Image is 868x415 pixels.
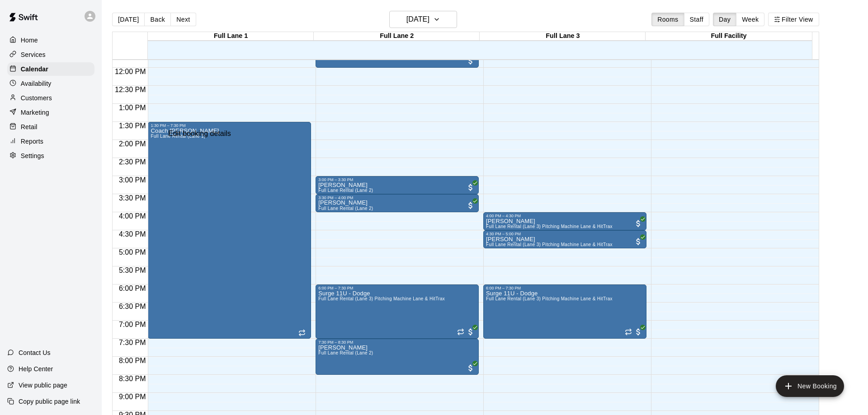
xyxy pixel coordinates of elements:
div: 6:00 PM – 7:30 PM: Surge 11U - Dodge [316,284,479,339]
p: Marketing [21,108,49,117]
p: Reports [21,137,43,146]
p: Services [21,50,46,59]
button: Next [170,13,196,26]
span: 6:00 PM [117,284,148,292]
div: 1:30 PM – 7:30 PM [151,123,308,128]
div: Full Lane 1 [148,32,314,41]
span: Recurring event [298,329,306,336]
div: Edit booking details [168,130,231,138]
button: Week [736,13,764,26]
span: 2:30 PM [117,158,148,166]
span: Recurring event [625,328,632,336]
h6: [DATE] [406,13,429,26]
span: Full Lane Rental (Lane 2) [318,188,373,193]
p: Settings [21,151,44,160]
div: Full Lane 3 [480,32,646,41]
span: 7:00 PM [117,321,148,328]
span: 8:00 PM [117,357,148,364]
span: Full Lane Rental (Lane 3) Pitching Machine Lane & HitTrax [318,296,445,301]
span: 2:00 PM [117,140,148,148]
button: Day [713,13,736,26]
span: Full Lane Rental (Lane 2) [318,350,373,355]
div: 4:00 PM – 4:30 PM: Tiwan Outlaw [483,212,646,230]
span: All customers have paid [466,183,475,192]
span: Recurring event [457,328,464,336]
div: 4:00 PM – 4:30 PM [486,214,644,218]
span: Full Lane Rental (Lane 3) Pitching Machine Lane & HitTrax [486,296,613,301]
div: 3:30 PM – 4:00 PM: Nolan Barnhart [316,194,479,212]
div: Full Facility [646,32,811,41]
button: Filter View [768,13,819,26]
span: 8:30 PM [117,375,148,382]
p: Help Center [19,364,53,373]
p: Availability [21,79,52,88]
div: 6:00 PM – 7:30 PM: Surge 11U - Dodge [483,284,646,339]
span: 9:00 PM [117,393,148,401]
span: Full Lane Rental (Lane 1) [151,134,205,139]
span: 12:00 PM [113,68,148,75]
p: Contact Us [19,348,51,357]
button: Back [144,13,171,26]
div: 3:00 PM – 3:30 PM [318,177,476,182]
span: 7:30 PM [117,339,148,346]
p: Customers [21,93,52,103]
button: Staff [684,13,710,26]
span: 3:00 PM [117,176,148,184]
span: Full Lane Rental (Lane 3) Pitching Machine Lane & HitTrax [486,224,613,229]
span: All customers have paid [634,327,643,336]
span: All customers have paid [634,219,643,228]
span: 1:00 PM [117,104,148,112]
span: Full Lane Rental (Lane 2) [318,206,373,211]
div: 1:30 PM – 7:30 PM: Coach Wes [148,122,311,339]
button: add [776,375,844,397]
div: 6:00 PM – 7:30 PM [318,286,476,290]
span: Full Lane Rental (Lane 3) Pitching Machine Lane & HitTrax [486,242,613,247]
span: All customers have paid [466,201,475,210]
div: Full Lane 2 [314,32,480,41]
span: 4:30 PM [117,230,148,238]
p: Copy public page link [19,397,80,406]
p: Calendar [21,65,48,74]
span: 6:30 PM [117,303,148,310]
button: Rooms [651,13,684,26]
span: All customers have paid [466,364,475,373]
span: 4:00 PM [117,212,148,220]
span: 5:00 PM [117,248,148,256]
div: 4:30 PM – 5:00 PM [486,232,644,236]
span: 5:30 PM [117,266,148,274]
div: 4:30 PM – 5:00 PM: Tiwan Outlaw [483,230,646,248]
div: 7:30 PM – 8:30 PM [318,340,476,345]
div: 3:30 PM – 4:00 PM [318,196,476,200]
p: Home [21,36,38,45]
p: Retail [21,122,38,131]
span: 3:30 PM [117,194,148,202]
div: 7:30 PM – 8:30 PM: MaKaelynn Wiltz [316,339,479,375]
span: All customers have paid [466,56,475,65]
span: 1:30 PM [117,122,148,130]
div: 6:00 PM – 7:30 PM [486,286,644,290]
div: 3:00 PM – 3:30 PM: Nolan Barnhart [316,176,479,194]
p: View public page [19,381,67,390]
span: 12:30 PM [113,86,148,93]
span: All customers have paid [466,327,475,336]
span: All customers have paid [634,237,643,246]
button: [DATE] [112,13,145,26]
